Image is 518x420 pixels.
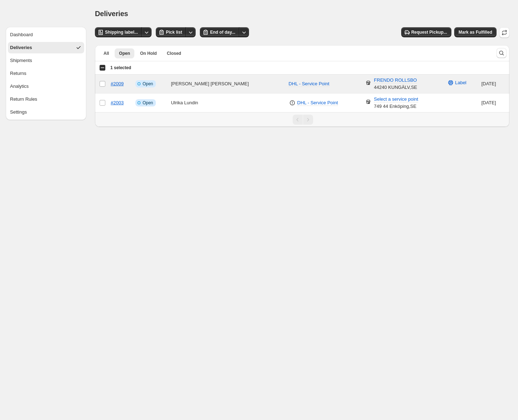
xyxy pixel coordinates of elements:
div: Deliveries [10,44,32,51]
nav: Pagination [95,112,509,127]
span: All [104,51,109,56]
div: Analytics [10,83,29,90]
a: #2003 [111,100,124,105]
button: FRENDO ROLLSBO [370,75,421,86]
span: Open [143,81,153,87]
button: Dashboard [8,29,84,40]
div: Dashboard [10,31,33,38]
div: Returns [10,70,27,77]
span: End of day... [210,29,235,35]
button: Other actions [186,27,196,37]
button: Analytics [8,81,84,92]
button: Label [443,77,471,89]
div: Settings [10,109,27,116]
div: 749 44 Enköping , SE [374,96,418,110]
button: Select a service point [370,94,423,105]
span: 1 selected [110,65,131,71]
span: DHL - Service Point [297,100,338,105]
span: Select a service point [374,96,418,102]
span: Request Pickup... [411,29,447,35]
button: Returns [8,68,84,79]
button: Pick list [156,27,186,37]
span: Open [119,51,130,56]
button: Return Rules [8,94,84,105]
span: DHL - Service Point [289,81,330,86]
button: Shipping label... [95,27,142,37]
button: DHL - Service Point [284,78,334,90]
button: Other actions [142,27,152,37]
div: Shipments [10,57,32,64]
span: On Hold [140,51,157,56]
button: Deliveries [8,42,84,53]
button: End of day... [200,27,239,37]
span: Closed [167,51,181,56]
td: [PERSON_NAME] [PERSON_NAME] [169,75,286,94]
span: FRENDO ROLLSBO [374,77,417,83]
span: Mark as Fulfilled [459,29,492,35]
button: Mark as Fulfilled [454,27,497,37]
button: Search and filter results [497,48,507,58]
div: 44240 KUNGÄLV , SE [374,77,417,91]
span: Shipping label... [105,29,138,35]
button: DHL - Service Point [293,97,342,109]
button: Shipments [8,55,84,66]
button: Other actions [239,27,249,37]
span: Label [455,79,466,86]
span: Open [143,100,153,106]
span: Pick list [166,29,182,35]
button: Settings [8,106,84,118]
time: Friday, September 12, 2025 at 2:11:23 PM [481,100,496,105]
a: #2009 [111,81,124,86]
time: Tuesday, September 16, 2025 at 9:48:51 AM [481,81,496,86]
div: Return Rules [10,96,37,103]
span: Deliveries [95,10,128,18]
button: Request Pickup... [401,27,451,37]
td: Ulrika Lundin [169,94,286,113]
